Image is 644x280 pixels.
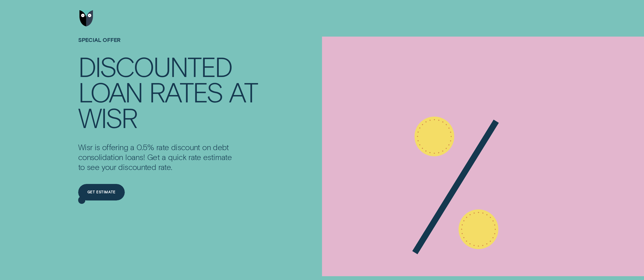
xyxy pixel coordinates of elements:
h4: Discounted loan rates at Wisr [78,53,257,130]
div: Discounted [78,53,232,79]
div: at [229,79,257,104]
div: loan [78,79,143,104]
p: Wisr is offering a 0.5% rate discount on debt consolidation loans! Get a quick rate estimate to s... [78,142,237,172]
img: Wisr [79,10,93,27]
a: Get estimate [78,184,125,200]
h1: SPECIAL OFFER [78,37,257,53]
div: Wisr [78,104,137,130]
div: rates [149,79,223,104]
